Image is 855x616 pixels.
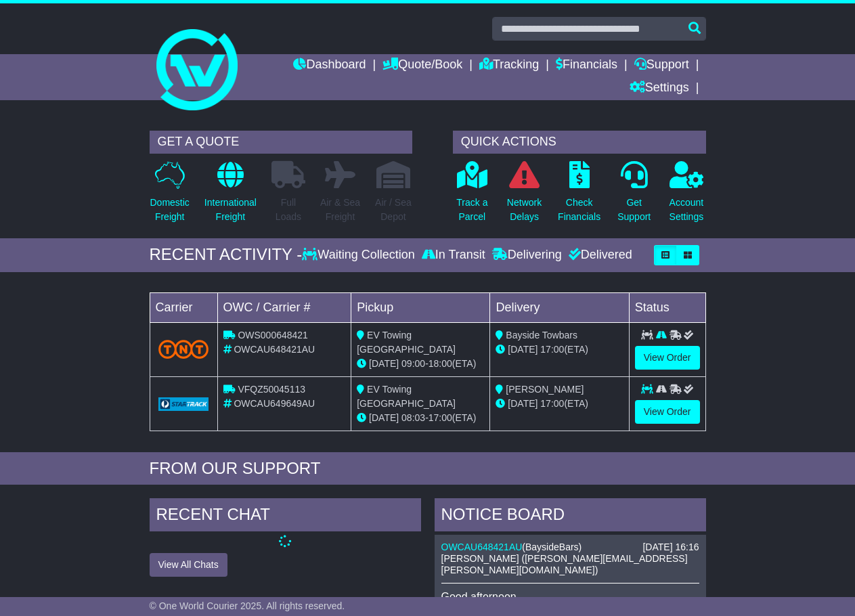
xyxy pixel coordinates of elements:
p: Domestic Freight [150,196,190,224]
span: Bayside Towbars [506,330,577,340]
span: BaysideBars [525,542,579,552]
span: OWCAU649649AU [234,398,315,409]
div: [DATE] 16:16 [642,542,699,553]
img: GetCarrierServiceLogo [158,397,209,411]
p: Full Loads [271,196,305,224]
span: EV Towing [GEOGRAPHIC_DATA] [357,330,456,355]
a: Settings [630,77,689,100]
span: [DATE] [369,412,399,423]
div: Delivering [489,248,565,263]
span: 18:00 [429,358,452,369]
div: - (ETA) [357,411,484,425]
div: GET A QUOTE [150,131,412,154]
a: Financials [556,54,617,77]
span: OWS000648421 [238,330,308,340]
span: [DATE] [508,344,538,355]
div: (ETA) [496,343,623,357]
div: Delivered [565,248,632,263]
a: AccountSettings [669,160,705,232]
a: Quote/Book [382,54,462,77]
a: Tracking [479,54,539,77]
span: 17:00 [540,398,564,409]
div: In Transit [418,248,489,263]
div: QUICK ACTIONS [453,131,706,154]
a: NetworkDelays [506,160,542,232]
td: Status [629,292,705,322]
p: Get Support [617,196,651,224]
span: 17:00 [540,344,564,355]
span: VFQZ50045113 [238,384,305,395]
span: © One World Courier 2025. All rights reserved. [150,600,345,611]
a: OWCAU648421AU [441,542,523,552]
a: InternationalFreight [204,160,257,232]
td: OWC / Carrier # [217,292,351,322]
span: [PERSON_NAME] ([PERSON_NAME][EMAIL_ADDRESS][PERSON_NAME][DOMAIN_NAME]) [441,553,688,575]
span: [DATE] [508,398,538,409]
a: DomesticFreight [150,160,190,232]
div: - (ETA) [357,357,484,371]
div: Waiting Collection [302,248,418,263]
div: (ETA) [496,397,623,411]
div: FROM OUR SUPPORT [150,459,706,479]
button: View All Chats [150,553,227,577]
a: Dashboard [293,54,366,77]
span: OWCAU648421AU [234,344,315,355]
div: RECENT ACTIVITY - [150,245,303,265]
span: 08:03 [401,412,425,423]
p: Check Financials [558,196,600,224]
p: Air / Sea Depot [375,196,412,224]
div: ( ) [441,542,699,553]
span: 17:00 [429,412,452,423]
p: Air & Sea Freight [320,196,360,224]
img: TNT_Domestic.png [158,340,209,358]
p: Account Settings [670,196,704,224]
td: Carrier [150,292,217,322]
a: GetSupport [617,160,651,232]
td: Delivery [490,292,629,322]
p: Good afternoon, [441,590,699,603]
span: EV Towing [GEOGRAPHIC_DATA] [357,384,456,409]
p: Track a Parcel [456,196,487,224]
span: 09:00 [401,358,425,369]
div: RECENT CHAT [150,498,421,535]
p: Network Delays [507,196,542,224]
a: Support [634,54,689,77]
p: International Freight [204,196,257,224]
a: CheckFinancials [557,160,601,232]
a: View Order [635,400,700,424]
a: View Order [635,346,700,370]
a: Track aParcel [456,160,488,232]
td: Pickup [351,292,490,322]
span: [PERSON_NAME] [506,384,584,395]
span: [DATE] [369,358,399,369]
div: NOTICE BOARD [435,498,706,535]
